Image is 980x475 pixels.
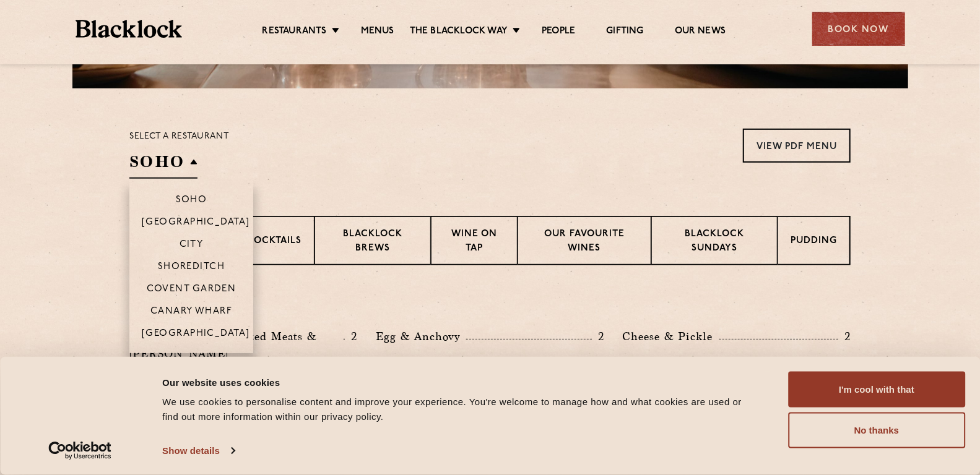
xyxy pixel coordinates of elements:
p: 2 [345,328,357,344]
img: BL_Textured_Logo-footer-cropped.svg [76,20,183,38]
button: I'm cool with that [788,372,965,408]
p: Blacklock Brews [327,228,418,257]
div: Our website uses cookies [162,375,760,390]
p: Shoreditch [158,262,225,274]
div: We use cookies to personalise content and improve your experience. You're welcome to manage how a... [162,395,760,424]
p: Our favourite wines [531,228,638,257]
p: Canary Wharf [150,306,232,319]
a: Gifting [606,25,643,39]
a: Show details [162,442,234,460]
div: Book Now [812,12,905,46]
p: Blacklock Sundays [664,228,765,257]
a: People [542,25,575,39]
a: Usercentrics Cookiebot - opens in a new window [26,442,134,460]
p: Soho [176,195,207,207]
p: [GEOGRAPHIC_DATA] [142,217,250,229]
p: Wine on Tap [444,228,505,257]
h3: Pre Chop Bites [129,296,851,312]
p: 2 [838,328,851,344]
p: Cocktails [246,234,301,250]
a: View PDF Menu [743,129,851,163]
p: Pudding [791,234,837,250]
h2: SOHO [129,151,197,179]
p: Cheese & Pickle [623,328,719,345]
p: 2 [592,328,604,344]
p: [GEOGRAPHIC_DATA] [142,328,250,341]
button: No thanks [788,413,965,448]
a: The Blacklock Way [410,25,508,39]
a: Restaurants [262,25,327,39]
a: Our News [675,25,726,39]
p: Egg & Anchovy [376,328,466,345]
p: Covent Garden [147,284,236,296]
p: City [180,239,204,252]
p: Select a restaurant [129,129,229,145]
a: Menus [361,25,394,39]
